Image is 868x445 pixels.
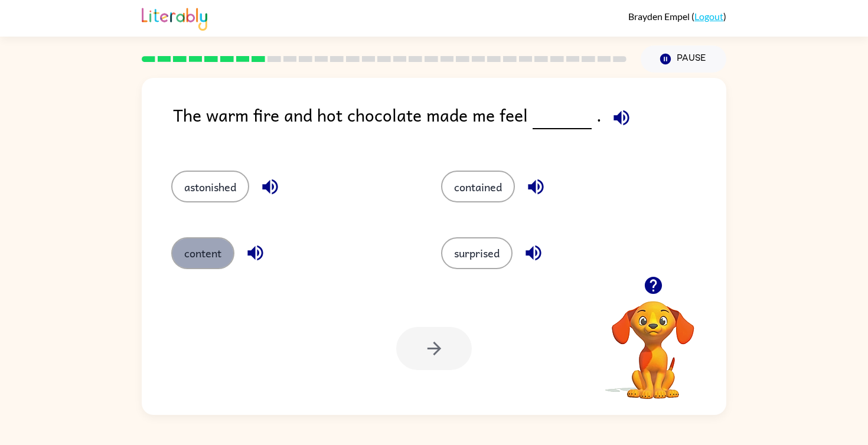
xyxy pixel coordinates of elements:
[628,11,726,22] div: ( )
[441,237,513,269] button: surprised
[694,11,723,22] a: Logout
[594,283,712,401] video: Your browser must support playing .mp4 files to use Literably. Please try using another browser.
[173,102,726,147] div: The warm fire and hot chocolate made me feel .
[641,45,726,73] button: Pause
[142,5,207,31] img: Literably
[628,11,691,22] span: Brayden Empel
[441,171,515,202] button: contained
[171,171,249,202] button: astonished
[171,237,234,269] button: content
